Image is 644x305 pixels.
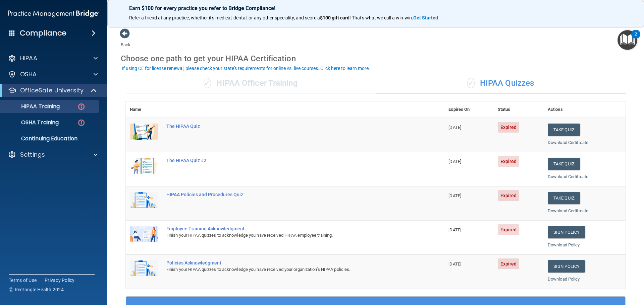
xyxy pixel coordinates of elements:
[544,101,626,118] th: Actions
[166,192,411,197] div: HIPAA Policies and Procedures Quiz
[548,226,585,238] a: Sign Policy
[376,73,626,93] div: HIPAA Quizzes
[548,260,585,273] a: Sign Policy
[548,277,580,282] a: Download Policy
[129,15,320,20] span: Refer a friend at any practice, whether it's medical, dental, or any other speciality, and score a
[448,159,461,164] span: [DATE]
[448,193,461,198] span: [DATE]
[635,34,637,43] div: 2
[129,5,622,11] p: Earn $100 for every practice you refer to Bridge Compliance!
[498,190,520,201] span: Expired
[8,86,97,94] a: OfficeSafe University
[166,231,411,239] div: Finish your HIPAA quizzes to acknowledge you have received HIPAA employee training.
[166,265,411,274] div: Finish your HIPAA quizzes to acknowledge you have received your organization’s HIPAA policies.
[166,260,411,265] div: Policies Acknowledgment
[45,277,75,284] a: Privacy Policy
[77,119,86,127] img: danger-circle.6113f641.png
[444,101,493,118] th: Expires On
[77,102,86,111] img: danger-circle.6113f641.png
[121,49,631,68] div: Choose one path to get your HIPAA Certification
[548,242,580,247] a: Download Policy
[20,28,66,38] h4: Compliance
[126,101,162,118] th: Name
[9,286,64,293] span: Ⓒ Rectangle Health 2024
[494,101,544,118] th: Status
[498,122,520,133] span: Expired
[121,65,371,72] button: If using CE for license renewal, please check your state's requirements for online vs. live cours...
[350,15,413,20] span: ! That's what we call a win-win.
[122,66,370,71] div: If using CE for license renewal, please check your state's requirements for online vs. live cours...
[320,15,350,20] strong: $100 gift card
[166,158,411,163] div: The HIPAA Quiz #2
[121,34,130,47] a: Back
[548,158,580,170] button: Take Quiz
[448,227,461,232] span: [DATE]
[166,226,411,231] div: Employee Training Acknowledgment
[467,78,475,88] span: ✓
[4,135,96,142] p: Continuing Education
[9,277,37,284] a: Terms of Use
[20,70,37,78] p: OSHA
[8,151,98,159] a: Settings
[548,140,588,145] a: Download Certificate
[548,208,588,213] a: Download Certificate
[413,15,438,20] strong: Get Started
[448,261,461,266] span: [DATE]
[20,151,45,159] p: Settings
[8,70,98,78] a: OSHA
[548,124,580,136] button: Take Quiz
[126,73,376,93] div: HIPAA Officer Training
[548,174,588,179] a: Download Certificate
[20,54,37,62] p: HIPAA
[8,7,99,20] img: PMB logo
[166,124,411,129] div: The HIPAA Quiz
[448,125,461,130] span: [DATE]
[548,192,580,204] button: Take Quiz
[20,86,84,94] p: OfficeSafe University
[498,258,520,269] span: Expired
[4,119,59,126] p: OSHA Training
[4,103,60,110] p: HIPAA Training
[204,78,211,88] span: ✓
[498,156,520,167] span: Expired
[618,30,637,50] button: Open Resource Center, 2 new notifications
[8,54,98,62] a: HIPAA
[498,224,520,235] span: Expired
[413,15,439,20] a: Get Started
